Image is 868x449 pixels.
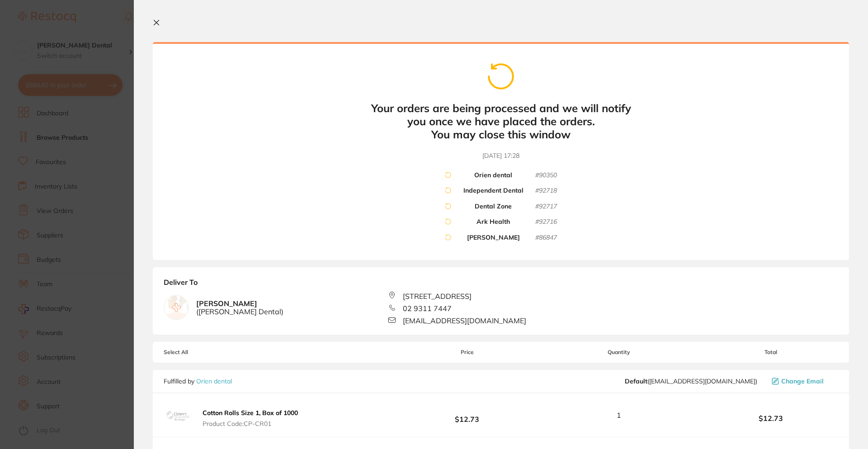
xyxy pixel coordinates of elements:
img: empty.jpg [164,295,189,320]
img: cart-spinner.png [444,202,452,210]
b: [PERSON_NAME] [196,299,283,316]
small: # 90350 [535,171,557,180]
b: Cotton Rolls Size 1, Box of 1000 [203,409,298,417]
img: cart-spinner.png [444,217,452,226]
b: [PERSON_NAME] [467,234,520,242]
button: Cotton Rolls Size 1, Box of 1000 Product Code:CP-CR01 [200,409,301,428]
img: cart-spinner.png [444,171,452,179]
span: 02 9311 7447 [403,304,452,312]
small: # 92716 [535,218,557,226]
b: Your orders are being processed and we will notify you once we have placed the orders. You may cl... [365,102,637,141]
time: [DATE] 17:28 [482,151,519,161]
b: Independent Dental [463,187,524,195]
span: sales@orien.com.au [625,378,757,385]
img: cart-spinner.png [444,233,452,241]
span: ( [PERSON_NAME] Dental ) [196,307,283,316]
small: # 86847 [535,234,557,242]
img: OXlqNWQxOQ [164,401,193,430]
span: Total [703,349,838,355]
span: Price [400,349,534,355]
button: Change Email [769,377,838,385]
b: Dental Zone [475,203,512,211]
b: Default [625,377,647,385]
small: # 92718 [535,187,557,195]
span: [STREET_ADDRESS] [403,292,472,300]
img: cart-spinner.png [483,58,519,95]
img: cart-spinner.png [444,187,452,195]
b: Orien dental [474,171,512,180]
span: Change Email [781,378,824,385]
span: Product Code: CP-CR01 [203,420,298,427]
span: Quantity [535,349,703,355]
small: # 92717 [535,203,557,211]
p: Fulfilled by [164,378,232,385]
b: $12.73 [400,407,534,424]
b: Deliver To [164,278,838,292]
span: [EMAIL_ADDRESS][DOMAIN_NAME] [403,317,526,325]
b: $12.73 [703,414,838,422]
a: Orien dental [196,377,232,385]
span: Select All [164,349,254,355]
span: 1 [617,411,621,419]
b: Ark Health [476,218,510,226]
